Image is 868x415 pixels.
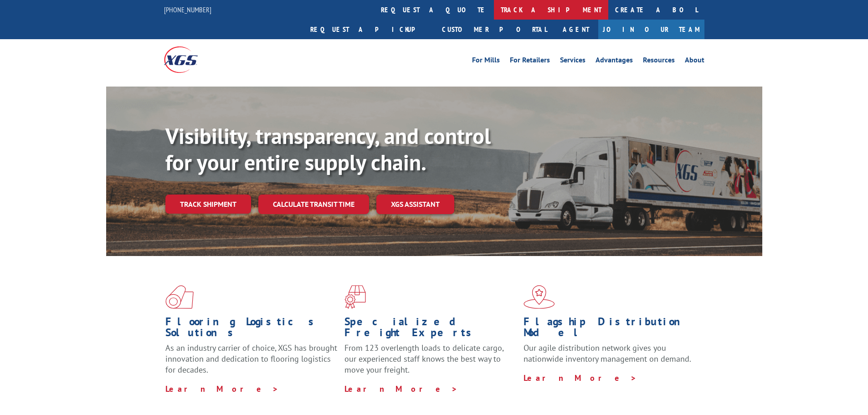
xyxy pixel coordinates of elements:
h1: Specialized Freight Experts [344,316,517,343]
a: Track shipment [165,195,251,214]
h1: Flagship Distribution Model [524,316,696,343]
a: Services [560,56,586,67]
a: [PHONE_NUMBER] [164,5,211,14]
p: From 123 overlength loads to delicate cargo, our experienced staff knows the best way to move you... [344,343,517,383]
img: xgs-icon-flagship-distribution-model-red [524,285,555,309]
a: Resources [643,56,675,67]
span: As an industry carrier of choice, XGS has brought innovation and dedication to flooring logistics... [165,343,337,375]
a: XGS ASSISTANT [376,195,454,214]
a: Join Our Team [598,20,704,39]
h1: Flooring Logistics Solutions [165,316,338,343]
a: Customer Portal [435,20,554,39]
a: Learn More > [165,384,279,394]
a: About [685,56,704,67]
img: xgs-icon-focused-on-flooring-red [344,285,366,309]
a: Agent [554,20,598,39]
a: For Retailers [510,56,550,67]
a: Calculate transit time [258,195,369,214]
a: Learn More > [344,384,458,394]
a: Learn More > [524,373,637,383]
a: Advantages [596,56,633,67]
img: xgs-icon-total-supply-chain-intelligence-red [165,285,194,309]
span: Our agile distribution network gives you nationwide inventory management on demand. [524,343,691,364]
a: For Mills [472,56,500,67]
b: Visibility, transparency, and control for your entire supply chain. [165,122,491,176]
a: Request a pickup [303,20,435,39]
